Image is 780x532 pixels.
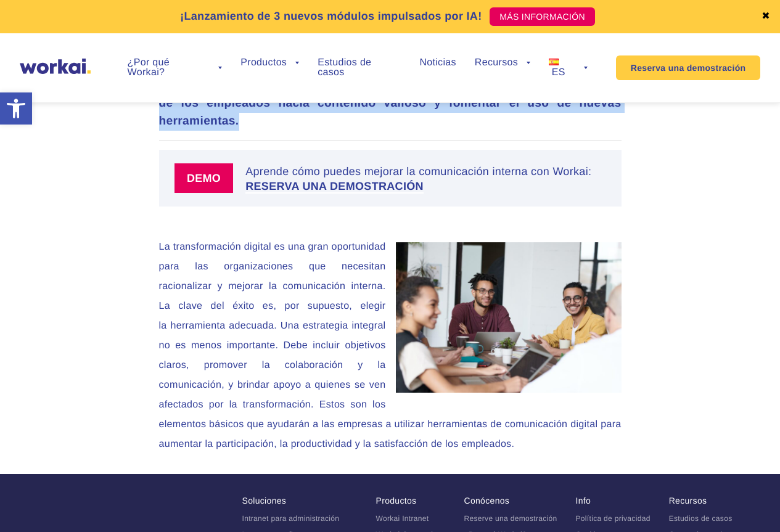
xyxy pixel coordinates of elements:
[318,58,401,78] a: Estudios de casos
[159,237,622,454] p: La transformación digital es una gran oportunidad para las organizaciones que necesitan racionali...
[180,8,482,25] p: ¡Lanzamiento de 3 nuevos módulos impulsados por IA!
[242,496,287,505] a: Soluciones
[242,514,340,523] a: Intranet para administración
[245,181,424,192] a: RESERVA UNA DEMOSTRACIÓN
[576,496,591,505] a: Info
[464,496,509,505] a: Conócenos
[174,163,245,193] a: DEMO
[245,165,606,192] div: Aprende cómo puedes mejorar la comunicación interna con Workai:
[669,514,733,523] a: Estudios de casos
[549,58,588,78] a: ES
[616,55,761,80] a: Reserva una demostración
[174,163,233,193] label: DEMO
[669,496,707,505] a: Recursos
[376,496,417,505] a: Productos
[552,67,565,78] span: ES
[576,514,651,523] a: Política de privacidad
[490,7,595,26] a: MÁS INFORMACIÓN
[464,514,557,523] a: Reserve una demostración
[128,58,223,78] a: ¿Por qué Workai?
[762,12,770,22] a: ✖
[419,58,456,68] a: Noticias
[475,58,530,68] a: Recursos
[376,514,429,523] a: Workai Intranet
[240,58,299,68] a: Productos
